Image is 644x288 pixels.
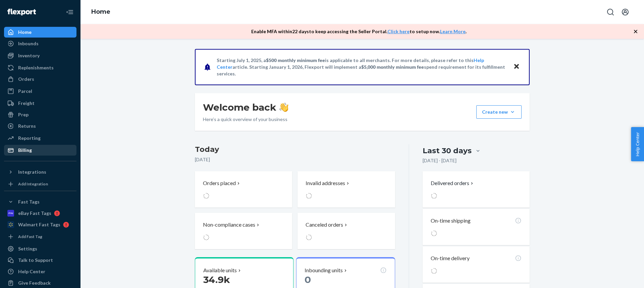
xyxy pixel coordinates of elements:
[86,2,116,22] ol: breadcrumbs
[7,9,36,15] img: Flexport logo
[4,233,76,241] a: Add Fast Tag
[251,28,467,35] p: Enable MFA within 22 days to keep accessing the Seller Portal. to setup now. .
[195,156,395,163] p: [DATE]
[431,217,471,225] p: On-time shipping
[18,123,36,129] div: Returns
[5,5,30,11] span: Support
[4,145,76,156] a: Billing
[18,198,40,205] div: Fast Tags
[306,179,345,187] p: Invalid addresses
[18,29,32,36] div: Home
[203,221,255,229] p: Non-compliance cases
[195,171,292,208] button: Orders placed
[4,208,76,219] a: eBay Fast Tags
[4,62,76,73] a: Replenishments
[476,105,522,119] button: Create new
[431,254,470,262] p: On-time delivery
[203,267,237,274] p: Available units
[18,100,35,107] div: Freight
[4,133,76,143] a: Reporting
[203,274,230,285] span: 34.9k
[217,57,507,77] p: Starting July 1, 2025, a is applicable to all merchants. For more details, please refer to this a...
[203,116,288,123] p: Here’s a quick overview of your business
[305,267,343,274] p: Inbounding units
[18,234,42,239] div: Add Fast Tag
[195,213,292,249] button: Non-compliance cases
[4,109,76,120] a: Prep
[604,5,617,19] button: Open Search Box
[63,5,76,19] button: Close Navigation
[4,243,76,254] a: Settings
[431,179,475,187] button: Delivered orders
[18,64,54,71] div: Replenishments
[18,210,51,217] div: eBay Fast Tags
[18,88,32,95] div: Parcel
[18,76,34,82] div: Orders
[4,121,76,131] a: Returns
[4,50,76,61] a: Inventory
[4,98,76,109] a: Freight
[4,38,76,49] a: Inbounds
[18,40,39,47] div: Inbounds
[18,147,32,154] div: Billing
[4,27,76,38] a: Home
[18,280,51,286] div: Give Feedback
[4,167,76,177] button: Integrations
[18,257,53,264] div: Talk to Support
[18,169,46,175] div: Integrations
[18,181,48,187] div: Add Integration
[18,245,37,252] div: Settings
[298,213,395,249] button: Canceled orders
[305,274,311,285] span: 0
[619,5,632,19] button: Open account menu
[18,221,60,228] div: Walmart Fast Tags
[91,8,110,15] a: Home
[195,144,395,155] h3: Today
[4,255,76,266] button: Talk to Support
[298,171,395,208] button: Invalid addresses
[266,57,325,63] span: $500 monthly minimum fee
[361,64,424,70] span: $5,000 monthly minimum fee
[440,28,466,34] a: Learn More
[512,62,521,72] button: Close
[4,196,76,207] button: Fast Tags
[631,127,644,161] button: Help Center
[4,219,76,230] a: Walmart Fast Tags
[423,157,457,164] p: [DATE] - [DATE]
[18,135,41,141] div: Reporting
[203,179,236,187] p: Orders placed
[4,266,76,277] a: Help Center
[423,146,472,156] div: Last 30 days
[18,268,45,275] div: Help Center
[306,221,343,229] p: Canceled orders
[387,28,410,34] a: Click here
[203,101,288,113] h1: Welcome back
[18,52,40,59] div: Inventory
[4,86,76,97] a: Parcel
[279,103,288,112] img: hand-wave emoji
[4,74,76,84] a: Orders
[4,180,76,188] a: Add Integration
[18,111,29,118] div: Prep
